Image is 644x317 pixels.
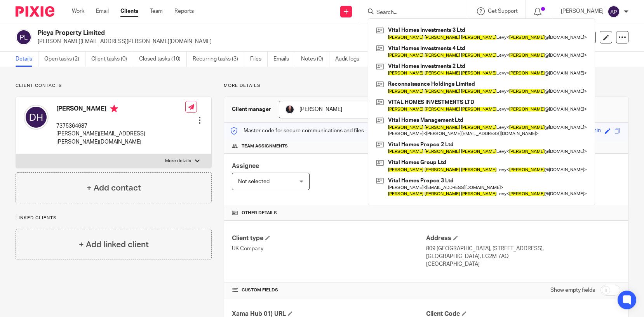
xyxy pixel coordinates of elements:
[426,260,620,268] p: [GEOGRAPHIC_DATA]
[242,210,277,216] span: Other details
[550,286,595,294] label: Show empty fields
[16,6,54,17] img: Pixie
[56,122,185,130] p: 7375364687
[335,52,365,67] a: Audit logs
[16,215,212,221] p: Linked clients
[426,234,620,243] h4: Address
[38,29,426,37] h2: Picya Property Limited
[607,5,620,18] img: svg%3E
[87,182,141,194] h4: + Add contact
[238,179,270,184] span: Not selected
[376,9,446,16] input: Search
[301,52,329,67] a: Notes (0)
[96,7,109,15] a: Email
[193,52,244,67] a: Recurring tasks (3)
[230,127,364,135] p: Master code for secure communications and files
[56,105,185,114] h4: [PERSON_NAME]
[299,107,342,112] span: [PERSON_NAME]
[72,7,84,15] a: Work
[232,106,271,113] h3: Client manager
[250,52,268,67] a: Files
[232,287,426,293] h4: CUSTOM FIELDS
[44,52,85,67] a: Open tasks (2)
[174,7,194,15] a: Reports
[165,158,191,164] p: More details
[224,83,628,89] p: More details
[56,130,185,146] p: [PERSON_NAME][EMAIL_ADDRESS][PERSON_NAME][DOMAIN_NAME]
[488,9,518,14] span: Get Support
[232,245,426,253] p: UK Company
[16,52,38,67] a: Details
[242,143,288,149] span: Team assignments
[426,245,620,253] p: 809 [GEOGRAPHIC_DATA], [STREET_ADDRESS],
[232,234,426,243] h4: Client type
[232,163,259,169] span: Assignee
[285,105,294,114] img: MicrosoftTeams-image.jfif
[561,7,604,15] p: [PERSON_NAME]
[16,83,212,89] p: Client contacts
[273,52,295,67] a: Emails
[79,239,149,251] h4: + Add linked client
[110,105,118,113] i: Primary
[16,29,32,45] img: svg%3E
[426,253,620,260] p: [GEOGRAPHIC_DATA], EC2M 7AQ
[91,52,133,67] a: Client tasks (0)
[139,52,187,67] a: Closed tasks (10)
[24,105,49,130] img: svg%3E
[38,38,523,45] p: [PERSON_NAME][EMAIL_ADDRESS][PERSON_NAME][DOMAIN_NAME]
[150,7,163,15] a: Team
[120,7,138,15] a: Clients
